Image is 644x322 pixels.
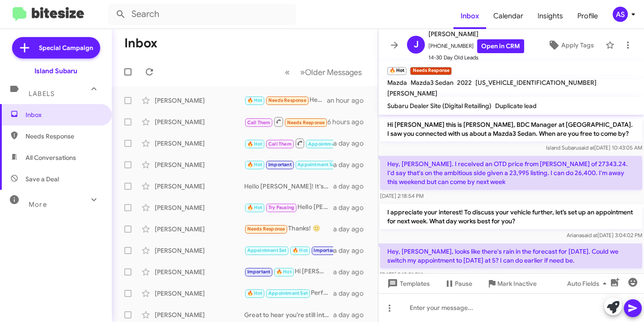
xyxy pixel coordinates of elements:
[378,276,437,292] button: Templates
[428,39,524,53] span: [PHONE_NUMBER]
[155,96,244,105] div: [PERSON_NAME]
[29,201,47,209] span: More
[244,267,333,277] div: Hi [PERSON_NAME]! I just wanted to reach out and see if you were available to stop by [DATE]? We ...
[268,162,292,167] span: Important
[333,268,371,276] div: a day ago
[280,63,367,81] nav: Page navigation example
[314,247,337,253] span: Important
[386,276,430,292] span: Templates
[155,117,244,126] div: [PERSON_NAME]
[561,37,594,53] span: Apply Tags
[280,63,295,81] button: Previous
[530,3,570,29] a: Insights
[333,182,371,191] div: a day ago
[570,3,605,29] a: Profile
[244,288,333,298] div: Perfect! I’ll schedule you for 10 AM [DATE]. Looking forward to seeing you then!
[387,79,407,87] span: Mazda
[428,53,524,62] span: 14-30 Day Old Leads
[247,290,263,296] span: 🔥 Hot
[475,79,597,87] span: [US_VEHICLE_IDENTIFICATION_NUMBER]
[244,310,333,319] div: Great to hear you’re still interested! We can absolutely do that [PERSON_NAME].
[155,182,244,191] div: [PERSON_NAME]
[567,232,642,238] span: Ariana [DATE] 3:04:02 PM
[34,67,77,75] div: Island Subaru
[29,90,55,98] span: Labels
[244,138,333,149] div: Sounds great! Just let me know when you're ready, and we can set up a time.
[387,102,491,110] span: Subaru Dealer Site (Digital Retailing)
[540,37,601,53] button: Apply Tags
[247,247,287,253] span: Appointment Set
[380,156,642,190] p: Hey, [PERSON_NAME]. I received an OTD price from [PERSON_NAME] of 27343.24. I'd say that's on the...
[247,162,263,167] span: 🔥 Hot
[387,89,437,97] span: [PERSON_NAME]
[333,139,371,148] div: a day ago
[486,3,530,29] a: Calendar
[428,29,524,39] span: [PERSON_NAME]
[605,7,634,22] button: AS
[155,225,244,234] div: [PERSON_NAME]
[453,3,486,29] a: Inbox
[292,247,308,253] span: 🔥 Hot
[297,162,337,167] span: Appointment Set
[410,67,451,75] small: Needs Response
[276,269,292,275] span: 🔥 Hot
[495,102,537,110] span: Duplicate lead
[380,204,642,229] p: I appreciate your interest! To discuss your vehicle further, let’s set up an appointment for next...
[437,276,479,292] button: Pause
[411,79,453,87] span: Mazda3 Sedan
[582,232,597,238] span: said at
[414,38,419,52] span: J
[327,117,371,126] div: 6 hours ago
[247,205,263,210] span: 🔥 Hot
[333,203,371,212] div: a day ago
[155,160,244,169] div: [PERSON_NAME]
[244,116,327,127] div: Inbound Call
[247,269,271,275] span: Important
[387,67,407,75] small: 🔥 Hot
[268,141,292,147] span: Call Them
[477,39,524,53] a: Open in CRM
[244,202,333,213] div: Hello [PERSON_NAME]! It's [PERSON_NAME] with Island Subaru. Just wanted to check in with you. I h...
[497,276,537,292] span: Mark Inactive
[268,205,294,210] span: Try Pausing
[155,268,244,276] div: [PERSON_NAME]
[560,276,617,292] button: Auto Fields
[244,95,327,105] div: Hey, [PERSON_NAME], looks like there's rain in the forecast for [DATE]. Could we switch my appoin...
[305,67,362,77] span: Older Messages
[155,289,244,298] div: [PERSON_NAME]
[247,141,263,147] span: 🔥 Hot
[295,63,367,81] button: Next
[579,144,594,151] span: said at
[247,120,271,125] span: Call Them
[155,203,244,212] div: [PERSON_NAME]
[380,243,642,268] p: Hey, [PERSON_NAME], looks like there's rain in the forecast for [DATE]. Could we switch my appoin...
[244,245,333,255] div: Hi [PERSON_NAME]! It's [PERSON_NAME] at [GEOGRAPHIC_DATA], wanted to check in and see if you were...
[333,246,371,255] div: a day ago
[25,175,59,184] span: Save a Deal
[479,276,544,292] button: Mark Inactive
[39,43,93,52] span: Special Campaign
[308,141,347,147] span: Appointment Set
[333,289,371,298] div: a day ago
[457,79,472,87] span: 2022
[155,139,244,148] div: [PERSON_NAME]
[455,276,472,292] span: Pause
[567,276,610,292] span: Auto Fields
[25,153,76,162] span: All Conversations
[546,144,642,151] span: Island Subaru [DATE] 10:43:05 AM
[333,225,371,234] div: a day ago
[333,160,371,169] div: a day ago
[380,117,642,142] p: Hi [PERSON_NAME] this is [PERSON_NAME], BDC Manager at [GEOGRAPHIC_DATA]. I saw you connected wit...
[300,67,305,78] span: »
[287,120,325,125] span: Needs Response
[285,67,290,78] span: «
[25,132,102,141] span: Needs Response
[155,310,244,319] div: [PERSON_NAME]
[380,271,423,278] span: [DATE] 3:15:51 PM
[12,37,100,59] a: Special Campaign
[268,290,308,296] span: Appointment Set
[380,192,424,199] span: [DATE] 2:18:54 PM
[327,96,371,105] div: an hour ago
